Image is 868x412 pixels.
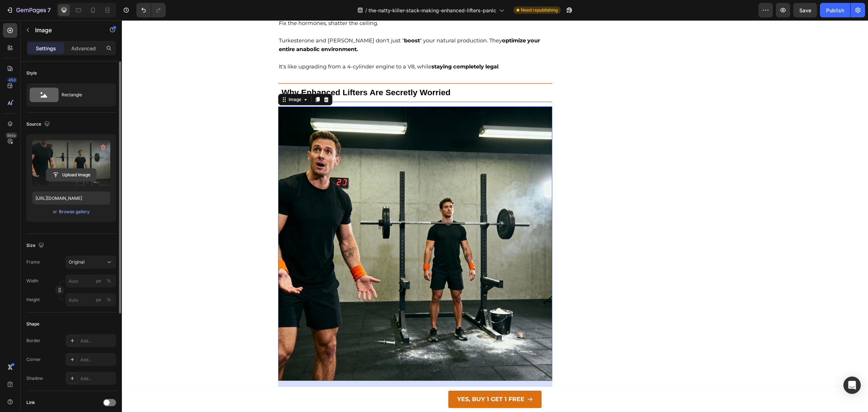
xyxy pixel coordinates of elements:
div: Border [26,337,41,344]
label: Height [26,297,40,303]
strong: Why Enhanced Lifters Are Secretly Worried [160,67,329,77]
div: Open Intercom Messenger [843,377,861,394]
div: Beta [5,133,17,138]
p: 7 [47,6,51,14]
strong: boost [282,17,298,24]
img: Alt Image [156,86,431,361]
div: 450 [7,77,17,83]
button: px [105,277,113,285]
span: Need republishing [521,7,558,13]
button: Upload Image [46,168,97,181]
div: Add... [80,375,114,382]
button: px [105,295,113,304]
button: Publish [820,3,850,17]
iframe: Design area [122,20,868,412]
p: Advanced [71,45,96,52]
button: YES, BUY 1 GET 1 FREE [327,370,420,388]
div: % [107,278,111,284]
button: 7 [3,3,54,17]
div: px [96,297,101,303]
div: Shape [26,321,39,327]
div: Rectangle [61,87,106,103]
input: px% [65,274,116,287]
div: Link [26,399,35,406]
label: Width [26,278,38,284]
div: % [107,297,111,303]
div: Shadow [26,375,43,382]
div: Corner [26,356,41,363]
span: Turkesterone and [PERSON_NAME] don't just " " your natural production. They [157,17,418,32]
div: px [96,278,101,284]
span: the-natty-killer-stack-making-enhanced-lifters-panic [369,7,496,14]
strong: staying completely legal [310,43,376,50]
button: Save [793,3,817,17]
strong: optimize your entire anabolic environment. [157,17,418,32]
p: Image [35,26,97,34]
label: Frame [26,259,40,265]
span: Original [69,259,85,265]
span: / [365,7,367,14]
button: Browse gallery [59,208,90,215]
button: % [94,277,103,285]
span: It's like upgrading from a 4-cylinder engine to a V8, while . [157,43,378,50]
span: or [53,207,57,216]
button: % [94,295,103,304]
button: Original [65,256,116,269]
div: Source [26,119,51,129]
div: Add... [80,357,114,363]
div: Size [26,241,46,251]
p: Settings [36,45,56,52]
span: Save [799,7,811,13]
div: Publish [826,7,844,14]
input: px% [65,293,116,306]
div: Browse gallery [59,209,90,215]
div: Add... [80,338,114,344]
div: Style [26,70,37,76]
input: https://example.com/image.jpg [32,192,110,205]
div: YES, BUY 1 GET 1 FREE [335,375,403,383]
div: Image [165,76,181,83]
div: Undo/Redo [136,3,166,17]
